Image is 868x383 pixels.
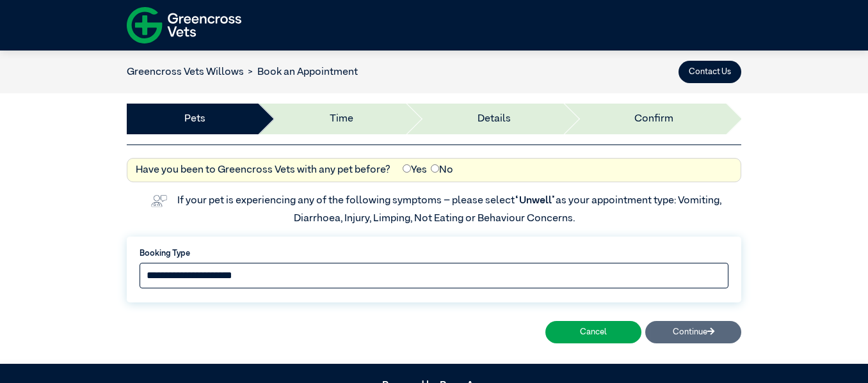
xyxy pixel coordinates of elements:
[127,3,241,47] img: f-logo
[431,162,453,178] label: No
[515,196,556,206] span: “Unwell”
[679,61,741,83] button: Contact Us
[403,164,411,173] input: Yes
[431,164,439,173] input: No
[147,191,171,211] img: vet
[177,196,723,224] label: If your pet is experiencing any of the following symptoms – please select as your appointment typ...
[184,111,205,127] a: Pets
[403,162,427,178] label: Yes
[127,65,358,80] nav: breadcrumb
[244,65,358,80] li: Book an Appointment
[140,247,728,260] label: Booking Type
[127,67,244,77] a: Greencross Vets Willows
[136,162,390,178] label: Have you been to Greencross Vets with any pet before?
[545,321,641,343] button: Cancel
